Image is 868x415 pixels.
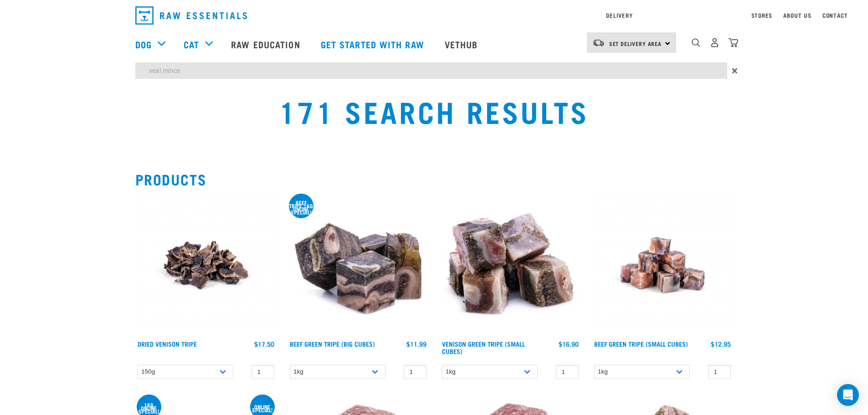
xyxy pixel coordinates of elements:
div: Open Intercom Messenger [837,384,859,406]
div: $16.90 [559,340,579,348]
h2: Products [135,171,733,187]
a: Vethub [436,26,489,62]
img: Dried Vension Tripe 1691 [135,195,277,336]
a: Cat [184,37,199,51]
a: Raw Education [222,26,311,62]
input: 1 [708,365,731,379]
input: Search... [135,62,727,79]
a: Beef Green Tripe (Small Cubes) [594,342,688,345]
img: home-icon@2x.png [729,38,738,47]
div: Beef tripe 1kg online special! [289,201,313,214]
a: Get started with Raw [312,26,436,62]
input: 1 [404,365,426,379]
input: 1 [556,365,579,379]
img: Raw Essentials Logo [135,6,247,25]
a: About Us [783,14,811,17]
img: Beef Tripe Bites 1634 [592,195,733,336]
img: home-icon-1@2x.png [692,38,700,47]
a: Dog [135,37,152,51]
img: van-moving.png [592,39,605,47]
a: Venison Green Tripe (Small Cubes) [442,342,525,353]
a: Dried Venison Tripe [138,342,197,345]
input: 1 [252,365,274,379]
div: $17.50 [254,340,274,348]
h1: 171 Search Results [161,94,707,127]
div: ONLINE SPECIAL! [250,405,275,411]
div: 1kg online special! [137,403,161,413]
span: Set Delivery Area [609,42,662,45]
a: Stores [751,14,773,17]
a: Contact [822,14,848,17]
div: $12.95 [711,340,731,348]
a: Delivery [606,14,632,17]
nav: dropdown navigation [128,3,740,28]
img: user.png [710,38,719,47]
img: 1079 Green Tripe Venison 01 [440,195,581,336]
div: $11.99 [406,340,426,348]
a: Beef Green Tripe (Big Cubes) [290,342,375,345]
span: × [732,62,738,79]
img: 1044 Green Tripe Beef [288,195,429,336]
